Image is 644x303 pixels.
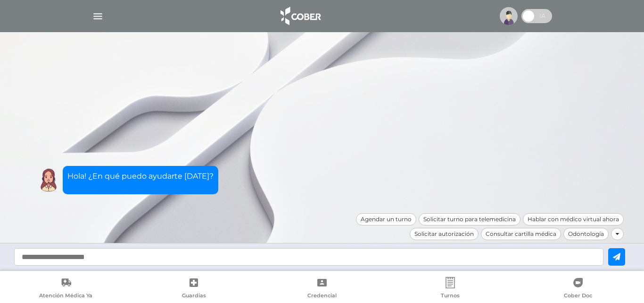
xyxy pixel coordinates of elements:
[564,292,592,301] span: Cober Doc
[386,277,514,301] a: Turnos
[419,213,520,225] div: Solicitar turno para telemedicina
[39,292,92,301] span: Atención Médica Ya
[275,5,325,27] img: logo_cober_home-white.png
[441,292,460,301] span: Turnos
[523,213,624,225] div: Hablar con médico virtual ahora
[410,228,479,240] div: Solicitar autorización
[182,292,206,301] span: Guardias
[258,277,386,301] a: Credencial
[37,168,60,192] img: Cober IA
[67,171,214,182] p: Hola! ¿En qué puedo ayudarte [DATE]?
[481,228,561,240] div: Consultar cartilla médica
[500,7,518,25] img: profile-placeholder.svg
[514,277,642,301] a: Cober Doc
[92,10,104,22] img: Cober_menu-lines-white.svg
[2,277,130,301] a: Atención Médica Ya
[307,292,337,301] span: Credencial
[563,228,609,240] div: Odontología
[130,277,258,301] a: Guardias
[356,213,416,225] div: Agendar un turno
